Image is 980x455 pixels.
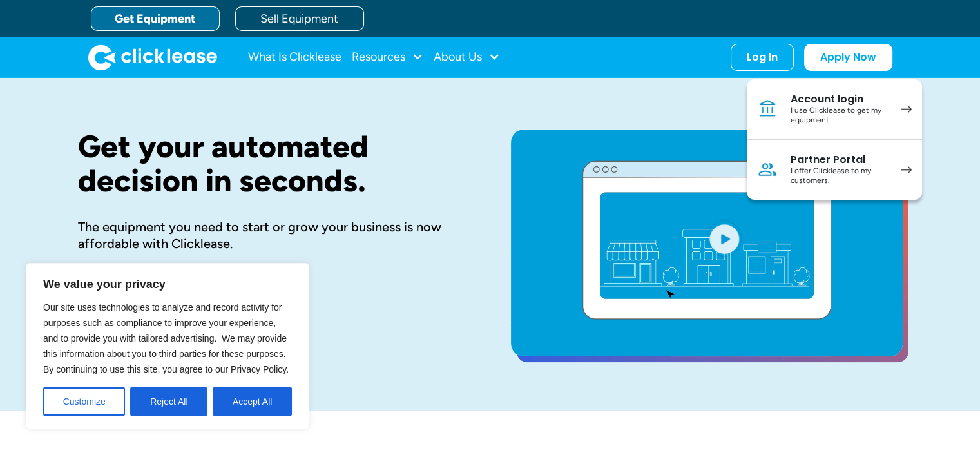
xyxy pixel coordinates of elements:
[747,79,922,200] nav: Log In
[747,51,778,64] div: Log In
[791,106,888,126] div: I use Clicklease to get my equipment
[130,387,207,416] button: Reject All
[26,263,309,429] div: We value your privacy
[91,6,220,31] a: Get Equipment
[78,130,470,198] h1: Get your automated decision in seconds.
[901,166,912,173] img: arrow
[88,44,217,70] a: home
[747,79,922,140] a: Account loginI use Clicklease to get my equipment
[804,44,892,71] a: Apply Now
[791,166,888,186] div: I offer Clicklease to my customers.
[707,220,742,257] img: Blue play button logo on a light blue circular background
[352,44,423,70] div: Resources
[791,93,888,106] div: Account login
[43,387,125,416] button: Customize
[88,44,217,70] img: Clicklease logo
[43,276,292,292] p: We value your privacy
[248,44,341,70] a: What Is Clicklease
[757,99,778,119] img: Bank icon
[78,218,470,252] div: The equipment you need to start or grow your business is now affordable with Clicklease.
[757,159,778,180] img: Person icon
[434,44,500,70] div: About Us
[235,6,364,31] a: Sell Equipment
[791,153,888,166] div: Partner Portal
[747,140,922,200] a: Partner PortalI offer Clicklease to my customers.
[511,130,903,356] a: open lightbox
[43,302,289,374] span: Our site uses technologies to analyze and record activity for purposes such as compliance to impr...
[213,387,292,416] button: Accept All
[901,106,912,113] img: arrow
